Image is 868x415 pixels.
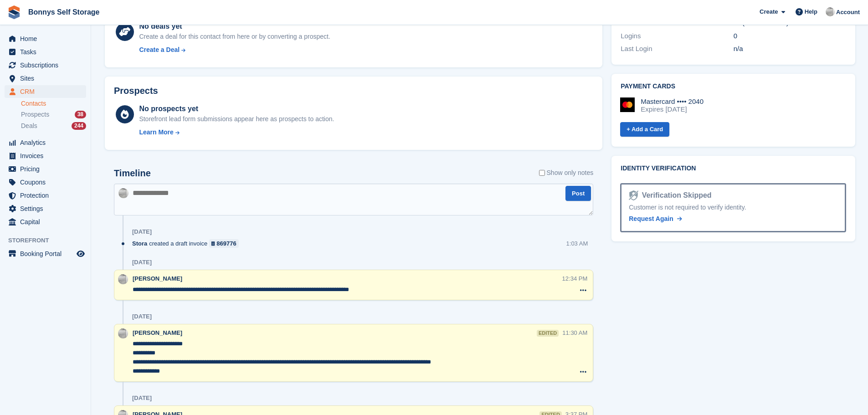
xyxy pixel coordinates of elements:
span: [PERSON_NAME] [133,329,182,336]
a: + Add a Card [620,122,669,137]
span: [PERSON_NAME] [133,275,182,282]
a: menu [5,46,86,58]
h2: Payment cards [621,83,846,90]
img: Mastercard Logo [620,97,635,112]
h2: Identity verification [621,165,846,172]
a: menu [5,136,86,149]
span: Account [836,8,860,17]
div: Verification Skipped [638,190,712,201]
img: James Bonny [118,328,128,338]
div: Storefront lead form submissions appear here as prospects to action. [139,114,334,124]
span: Create [760,7,778,16]
a: menu [5,202,86,215]
span: Settings [20,202,75,215]
span: Booking Portal [20,247,75,260]
a: menu [5,32,86,45]
span: Protection [20,189,75,202]
span: Analytics [20,136,75,149]
span: Deals [21,122,37,130]
a: menu [5,163,86,175]
div: n/a [734,44,846,54]
input: Show only notes [539,168,545,178]
img: Identity Verification Ready [629,190,638,200]
a: Bonnys Self Storage [25,5,103,20]
span: Home [20,32,75,45]
a: Preview store [75,248,86,259]
div: created a draft invoice [132,239,243,248]
div: edited [537,330,559,337]
a: menu [5,189,86,202]
span: Request Again [629,215,673,222]
a: menu [5,176,86,189]
div: 1:03 AM [566,239,588,248]
div: Create a Deal [139,45,180,55]
a: 869776 [209,239,239,248]
span: Pricing [20,163,75,175]
div: [DATE] [132,259,152,266]
div: Expires [DATE] [641,105,704,113]
div: Learn More [139,128,173,137]
span: CRM [20,85,75,98]
div: No prospects yet [139,103,334,114]
div: Mastercard •••• 2040 [641,97,704,106]
div: [DATE] [132,228,152,236]
a: menu [5,247,86,260]
div: 38 [75,111,86,118]
h2: Prospects [114,86,158,96]
label: Show only notes [539,168,594,178]
div: No deals yet [139,21,330,32]
img: stora-icon-8386f47178a22dfd0bd8f6a31ec36ba5ce8667c1dd55bd0f319d3a0aa187defe.svg [7,5,21,19]
span: Help [805,7,817,16]
span: Coupons [20,176,75,189]
button: Post [565,186,591,201]
div: 0 [734,31,846,41]
a: Deals 244 [21,121,86,131]
a: Create a Deal [139,45,330,55]
a: menu [5,72,86,85]
a: menu [5,59,86,72]
a: menu [5,215,86,228]
span: Sites [20,72,75,85]
span: Capital [20,215,75,228]
div: 12:34 PM [562,274,588,283]
div: 11:30 AM [562,328,587,337]
div: Logins [621,31,733,41]
h2: Timeline [114,168,151,179]
a: Contacts [21,99,86,108]
div: Customer is not required to verify identity. [629,203,837,212]
span: Tasks [20,46,75,58]
div: 244 [72,122,86,130]
img: James Bonny [826,7,835,16]
span: Subscriptions [20,59,75,72]
a: Prospects 38 [21,110,86,119]
div: Create a deal for this contact from here or by converting a prospect. [139,32,330,41]
span: Prospects [21,110,49,119]
div: Last Login [621,44,733,54]
div: 869776 [216,239,236,248]
span: Invoices [20,149,75,162]
div: [DATE] [132,395,152,402]
a: menu [5,149,86,162]
img: James Bonny [118,274,128,284]
a: menu [5,85,86,98]
a: Request Again [629,214,682,224]
span: Storefront [8,236,91,245]
a: Learn More [139,128,334,137]
div: [DATE] [132,313,152,320]
span: Stora [132,239,147,248]
img: James Bonny [118,188,128,198]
